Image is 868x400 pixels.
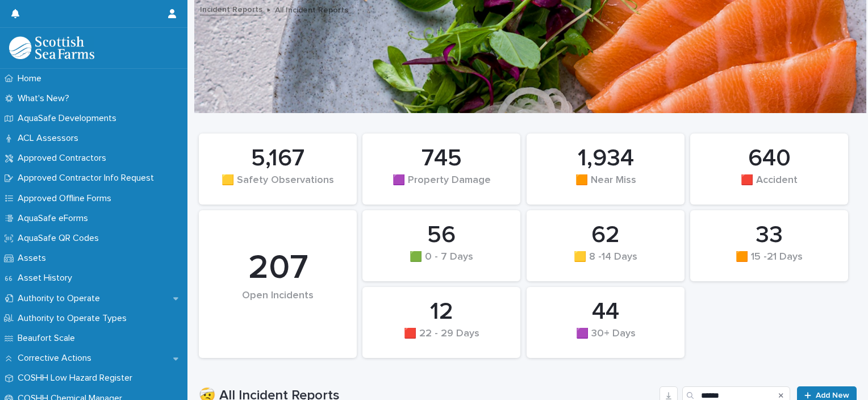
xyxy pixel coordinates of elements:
[546,328,665,352] div: 🟪 30+ Days
[13,213,97,224] p: AquaSafe eForms
[382,298,501,326] div: 12
[13,153,115,164] p: Approved Contractors
[13,113,126,124] p: AquaSafe Developments
[546,221,665,249] div: 62
[710,144,829,173] div: 640
[218,290,337,326] div: Open Incidents
[13,293,109,304] p: Authority to Operate
[13,253,55,264] p: Assets
[382,144,501,173] div: 745
[546,174,665,198] div: 🟧 Near Miss
[13,173,163,184] p: Approved Contractor Info Request
[13,233,108,244] p: AquaSafe QR Codes
[13,273,81,284] p: Asset History
[13,353,101,364] p: Corrective Actions
[13,313,136,324] p: Authority to Operate Types
[382,328,501,352] div: 🟥 22 - 29 Days
[13,93,78,104] p: What's New?
[218,144,337,173] div: 5,167
[710,251,829,275] div: 🟧 15 -21 Days
[382,221,501,249] div: 56
[710,174,829,198] div: 🟥 Accident
[382,251,501,275] div: 🟩 0 - 7 Days
[546,298,665,326] div: 44
[218,248,337,289] div: 207
[13,133,87,144] p: ACL Assessors
[275,3,348,15] p: All Incident Reports
[218,174,337,198] div: 🟨 Safety Observations
[710,221,829,249] div: 33
[13,73,51,84] p: Home
[546,251,665,275] div: 🟨 8 -14 Days
[13,333,84,344] p: Beaufort Scale
[13,373,141,384] p: COSHH Low Hazard Register
[9,36,94,59] img: bPIBxiqnSb2ggTQWdOVV
[546,144,665,173] div: 1,934
[382,174,501,198] div: 🟪 Property Damage
[816,391,849,399] span: Add New
[13,193,120,204] p: Approved Offline Forms
[200,2,262,15] a: Incident Reports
